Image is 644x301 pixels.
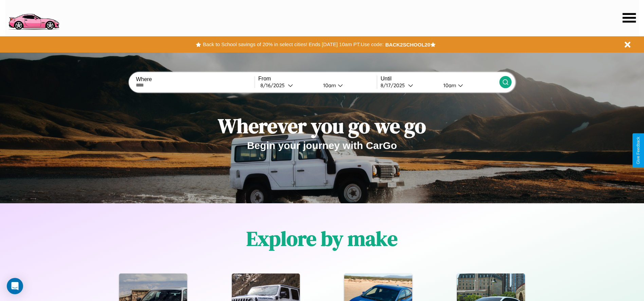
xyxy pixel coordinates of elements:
[381,76,499,82] label: Until
[7,278,23,294] div: Open Intercom Messenger
[246,225,398,252] h1: Explore by make
[318,82,377,89] button: 10am
[5,3,62,32] img: logo
[260,82,288,89] div: 8 / 16 / 2025
[438,82,499,89] button: 10am
[258,76,377,82] label: From
[381,82,408,89] div: 8 / 17 / 2025
[385,42,430,48] b: BACK2SCHOOL20
[136,76,254,82] label: Where
[440,82,458,89] div: 10am
[636,137,641,164] div: Give Feedback
[201,40,385,49] button: Back to School savings of 20% in select cities! Ends [DATE] 10am PT.Use code:
[320,82,338,89] div: 10am
[258,82,318,89] button: 8/16/2025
